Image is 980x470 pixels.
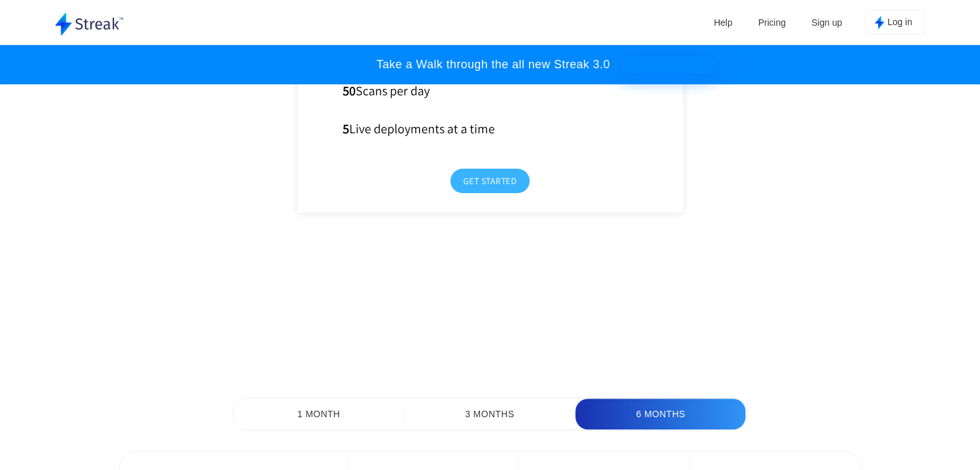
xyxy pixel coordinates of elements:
a: Sign up [805,13,848,32]
button: 6 Months [575,399,745,429]
img: kite_logo [875,16,885,29]
p: Live deployments at a time [298,118,683,149]
button: 3 Months [405,399,575,429]
a: Help [707,13,739,32]
button: Get started [450,169,530,193]
p: Scans per day [298,80,683,111]
a: Pricing [752,13,793,32]
button: WATCH NOW [620,57,716,73]
img: logo [55,13,124,35]
button: 1 Month [234,399,404,429]
button: Log in [865,10,925,34]
b: 5 [343,120,349,137]
span: Log in [887,17,912,29]
b: 50 [343,82,356,99]
p: Take a Walk through the all new Streak 3.0 [363,58,610,71]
